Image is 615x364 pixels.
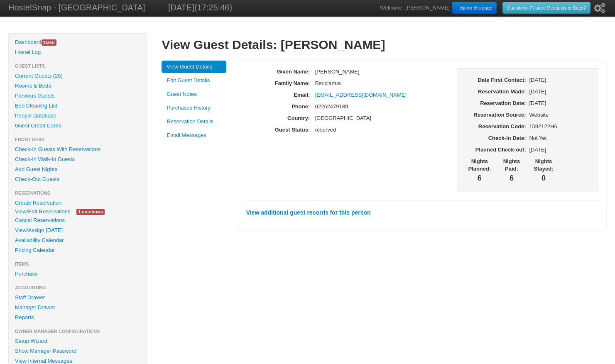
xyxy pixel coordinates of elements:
p: [PERSON_NAME] [315,68,448,76]
h3: 6 [497,173,526,184]
b: Check-in Date: [488,135,526,141]
a: Check-In Walk-In Guests [9,154,146,164]
a: Hostel Log [9,47,146,57]
b: Reservation Code: [478,123,526,129]
b: Email: [294,92,310,98]
a: Questions, Feature Requests or Bugs? [502,2,590,14]
a: Check-In Guests With Reservations [9,144,146,154]
a: [EMAIL_ADDRESS][DOMAIN_NAME] [315,92,407,98]
a: View Guest Details [162,61,226,73]
a: Email Messages [162,129,226,142]
a: Create Reservation [9,198,146,208]
i: Setup Wizard [594,3,605,14]
h3: 6 [465,173,494,184]
h3: 0 [529,173,558,184]
a: Rooms & Beds [9,81,146,91]
b: Family Name: [275,80,310,86]
span: 1 [43,40,46,45]
a: Purchase [9,269,146,279]
a: 1 no-shows [70,207,111,216]
li: Owner Manager Configurations [9,326,146,336]
b: Reservation Date: [480,100,526,106]
p: reserved [315,126,448,134]
p: [DATE] [529,100,590,107]
p: Bericiartua [315,80,448,87]
li: Guest Lists [9,61,146,71]
a: Reports [9,313,146,322]
b: Planned Check-out: [475,147,526,153]
b: Country: [287,115,310,121]
b: Guest Status: [275,127,310,133]
p: [DATE] [529,76,590,84]
a: Check-Out Guests [9,174,146,184]
a: Manager Drawer [9,303,146,313]
b: Nights Planned: [468,158,491,172]
a: Help for this page [452,2,497,14]
span: (17:25:46) [194,3,232,12]
li: Accounting [9,283,146,293]
a: Pricing Calendar [9,245,146,255]
b: Nights Stayed: [534,158,554,172]
a: Purchases History [162,102,226,114]
a: Current Guests (25) [9,71,146,81]
p: [DATE] [529,146,590,154]
p: 02262479189 [315,103,448,110]
p: 1592122H6 [529,123,590,130]
b: Given Name: [277,68,310,75]
li: Front Desk [9,134,146,144]
p: Website [529,111,590,119]
b: Date First Contact: [478,77,526,83]
a: Guest Notes [162,88,226,100]
p: Not Yet [529,134,590,142]
a: Staff Drawer [9,293,146,303]
a: Guest Credit Cards [9,121,146,131]
a: Setup Wizard [9,336,146,346]
a: Show Manager Password [9,346,146,356]
p: [DATE] [529,88,590,95]
b: Nights Paid: [503,158,520,172]
p: [GEOGRAPHIC_DATA] [315,115,448,122]
a: Reservation Details [162,115,226,128]
a: People Database [9,111,146,121]
li: Reservations [9,188,146,198]
a: Availability Calendar [9,235,146,245]
a: Dashboard1task [9,37,146,47]
h1: View Guest Details: [PERSON_NAME] [162,37,607,52]
span: task [42,39,56,46]
a: Cancel Reservations [9,215,146,225]
span: 1 no-shows [76,209,105,215]
b: Reservation Source: [473,112,526,118]
a: Edit Guest Details [162,74,226,87]
a: Bed Cleaning List [9,101,146,111]
li: Items [9,259,146,269]
a: Previous Guests [9,91,146,101]
a: View/Edit Reservations [9,207,76,216]
a: Add Guest Nights [9,164,146,174]
a: View/Assign [DATE] [9,225,146,235]
a: View additional guest records for this person [246,209,371,216]
b: Phone: [292,103,310,110]
b: Reservation Made: [478,88,526,95]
